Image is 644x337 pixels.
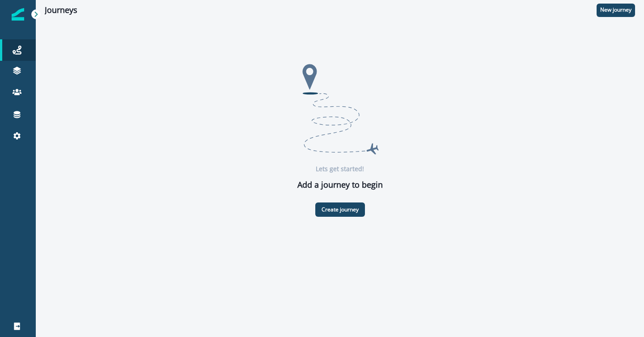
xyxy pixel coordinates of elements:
[12,8,24,21] img: Inflection
[597,4,635,17] button: New journey
[315,202,365,217] button: Create journey
[297,59,383,159] img: Journey
[322,206,359,213] p: Create journey
[45,5,77,15] h1: Journeys
[297,179,383,191] p: Add a journey to begin
[316,164,364,173] p: Lets get started!
[600,7,631,13] p: New journey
